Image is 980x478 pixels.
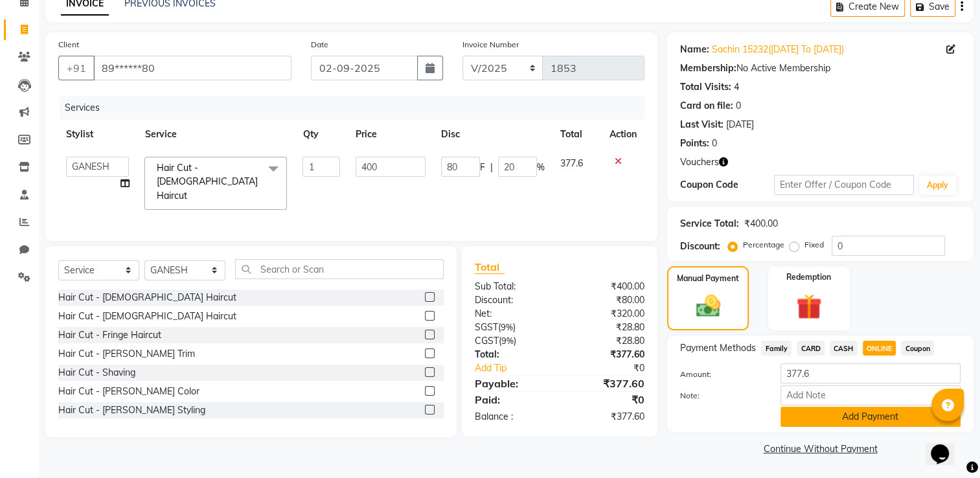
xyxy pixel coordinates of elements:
[680,62,961,75] div: No Active Membership
[804,239,824,251] label: Fixed
[462,39,519,51] label: Invoice Number
[712,137,717,150] div: 0
[560,293,654,307] div: ₹80.00
[465,376,560,391] div: Payable:
[58,120,137,149] th: Stylist
[680,99,733,113] div: Card on file:
[465,410,560,424] div: Balance :
[58,347,195,361] div: Hair Cut - [PERSON_NAME] Trim
[576,361,655,375] div: ₹0
[475,321,498,333] span: SGST
[465,280,560,293] div: Sub Total:
[680,217,739,231] div: Service Total:
[465,361,575,375] a: Add Tip
[58,366,135,380] div: Hair Cut - Shaving
[295,120,348,149] th: Qty
[901,341,934,356] span: Coupon
[465,321,560,334] div: ( )
[58,39,79,51] label: Client
[602,120,644,149] th: Action
[58,328,161,342] div: Hair Cut - Fringe Haircut
[465,392,560,407] div: Paid:
[58,385,199,398] div: Hair Cut - [PERSON_NAME] Color
[187,190,192,201] a: x
[60,96,654,120] div: Services
[774,175,914,195] input: Enter Offer / Coupon Code
[560,392,654,407] div: ₹0
[235,259,444,279] input: Search or Scan
[311,39,328,51] label: Date
[156,162,257,201] span: Hair Cut - [DEMOGRAPHIC_DATA] Haircut
[712,43,844,56] a: Sachin 15232([DATE] To [DATE])
[560,410,654,424] div: ₹377.60
[433,120,553,149] th: Disc
[761,341,792,356] span: Family
[689,292,728,320] img: _cash.svg
[475,335,499,347] span: CGST
[788,291,830,323] img: _gift.svg
[926,426,967,465] iframe: chat widget
[680,155,719,169] span: Vouchers
[797,341,825,356] span: CARD
[537,161,545,174] span: %
[58,310,236,323] div: Hair Cut - [DEMOGRAPHIC_DATA] Haircut
[670,369,770,380] label: Amount:
[726,118,754,131] div: [DATE]
[781,363,961,383] input: Amount
[680,43,709,56] div: Name:
[501,336,514,346] span: 9%
[58,404,205,417] div: Hair Cut - [PERSON_NAME] Styling
[680,80,731,94] div: Total Visits:
[501,322,513,332] span: 9%
[677,273,739,284] label: Manual Payment
[480,161,485,174] span: F
[734,80,739,94] div: 4
[58,56,95,80] button: +91
[560,280,654,293] div: ₹400.00
[560,321,654,334] div: ₹28.80
[348,120,433,149] th: Price
[670,442,971,456] a: Continue Without Payment
[465,348,560,361] div: Total:
[58,291,236,304] div: Hair Cut - [DEMOGRAPHIC_DATA] Haircut
[919,176,956,195] button: Apply
[680,178,773,192] div: Coupon Code
[786,271,831,283] label: Redemption
[680,240,720,253] div: Discount:
[490,161,493,174] span: |
[830,341,858,356] span: CASH
[475,260,505,274] span: Total
[736,99,741,113] div: 0
[670,390,770,402] label: Note:
[781,385,961,405] input: Add Note
[743,239,784,251] label: Percentage
[863,341,896,356] span: ONLINE
[680,62,736,75] div: Membership:
[560,376,654,391] div: ₹377.60
[93,56,291,80] input: Search by Name/Mobile/Email/Code
[465,293,560,307] div: Discount:
[744,217,778,231] div: ₹400.00
[680,137,709,150] div: Points:
[553,120,602,149] th: Total
[560,334,654,348] div: ₹28.80
[680,118,724,131] div: Last Visit:
[137,120,295,149] th: Service
[560,348,654,361] div: ₹377.60
[560,157,583,169] span: 377.6
[680,341,756,355] span: Payment Methods
[465,307,560,321] div: Net:
[465,334,560,348] div: ( )
[781,407,961,427] button: Add Payment
[560,307,654,321] div: ₹320.00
